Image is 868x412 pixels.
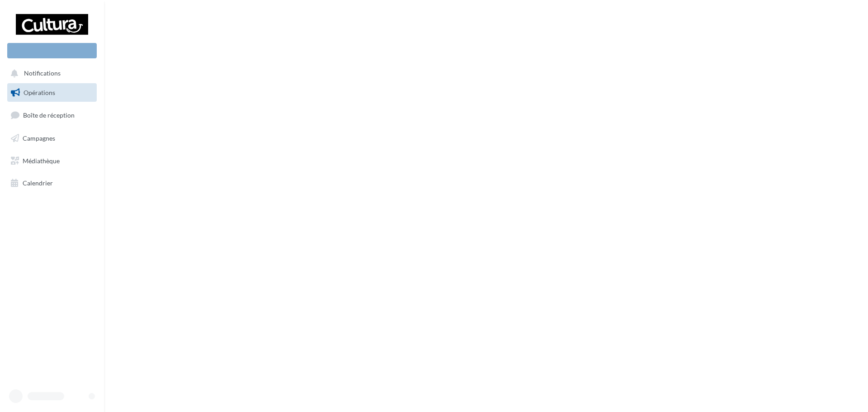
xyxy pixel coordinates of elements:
span: Boîte de réception [23,111,75,119]
a: Calendrier [5,174,99,193]
a: Médiathèque [5,152,99,170]
span: Campagnes [23,134,55,142]
span: Notifications [24,70,61,77]
a: Campagnes [5,129,99,148]
a: Boîte de réception [5,105,99,125]
span: Médiathèque [23,156,60,164]
span: Opérations [24,89,55,96]
a: Opérations [5,83,99,102]
span: Calendrier [23,179,53,187]
div: Nouvelle campagne [7,43,97,58]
